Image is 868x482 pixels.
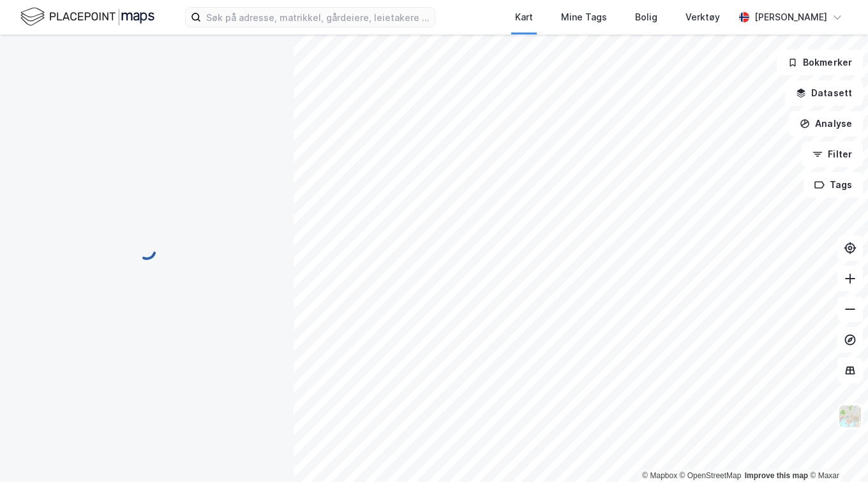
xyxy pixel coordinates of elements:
div: Verktøy [685,10,720,25]
div: [PERSON_NAME] [754,10,827,25]
a: Mapbox [642,471,677,480]
a: Improve this map [745,471,808,480]
button: Bokmerker [777,50,863,75]
input: Søk på adresse, matrikkel, gårdeiere, leietakere eller personer [201,8,435,27]
img: spinner.a6d8c91a73a9ac5275cf975e30b51cfb.svg [137,240,157,261]
iframe: Chat Widget [804,421,868,482]
div: Kart [515,10,533,25]
div: Bolig [635,10,657,25]
button: Filter [802,142,863,167]
img: logo.f888ab2527a4732fd821a326f86c7f29.svg [20,6,154,28]
a: OpenStreetMap [680,471,742,480]
button: Analyse [789,111,863,136]
div: Mine Tags [561,10,607,25]
button: Tags [804,172,863,198]
img: Z [838,404,862,428]
button: Datasett [785,80,863,106]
